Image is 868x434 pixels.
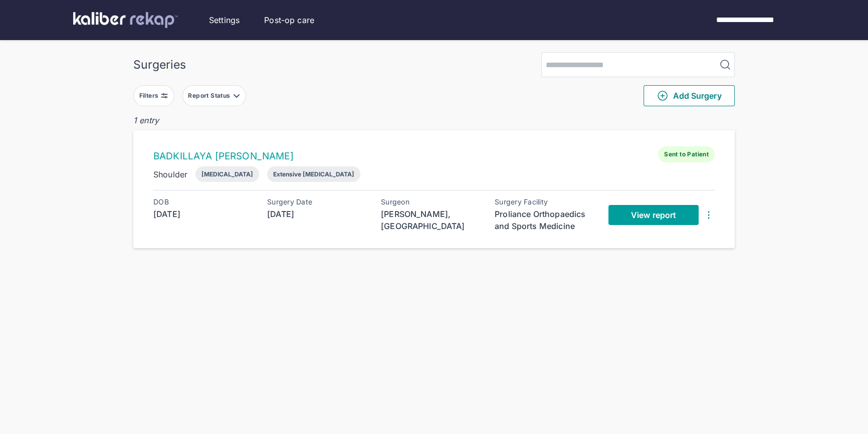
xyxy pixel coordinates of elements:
[495,198,595,206] div: Surgery Facility
[631,210,676,220] span: View report
[182,85,246,106] button: Report Status
[495,208,595,232] div: Proliance Orthopaedics and Sports Medicine
[153,198,254,206] div: DOB
[267,198,367,206] div: Surgery Date
[160,92,168,100] img: faders-horizontal-grey.d550dbda.svg
[719,59,731,71] img: MagnifyingGlass.1dc66aab.svg
[273,170,354,178] div: Extensive [MEDICAL_DATA]
[381,198,481,206] div: Surgeon
[703,209,715,221] img: DotsThreeVertical.31cb0eda.svg
[209,14,240,26] a: Settings
[657,90,721,102] span: Add Surgery
[608,205,699,225] a: View report
[133,114,735,126] div: 1 entry
[657,90,669,102] img: PlusCircleGreen.5fd88d77.svg
[153,168,187,180] div: Shoulder
[133,85,174,106] button: Filters
[188,92,232,100] div: Report Status
[381,208,481,232] div: [PERSON_NAME], [GEOGRAPHIC_DATA]
[133,58,186,72] div: Surgeries
[153,208,254,220] div: [DATE]
[201,170,253,178] div: [MEDICAL_DATA]
[643,85,735,106] button: Add Surgery
[267,208,367,220] div: [DATE]
[233,92,241,100] img: filter-caret-down-grey.b3560631.svg
[658,146,715,162] span: Sent to Patient
[73,12,178,28] img: kaliber labs logo
[264,14,314,26] a: Post-op care
[139,92,161,100] div: Filters
[153,150,294,162] a: BADKILLAYA [PERSON_NAME]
